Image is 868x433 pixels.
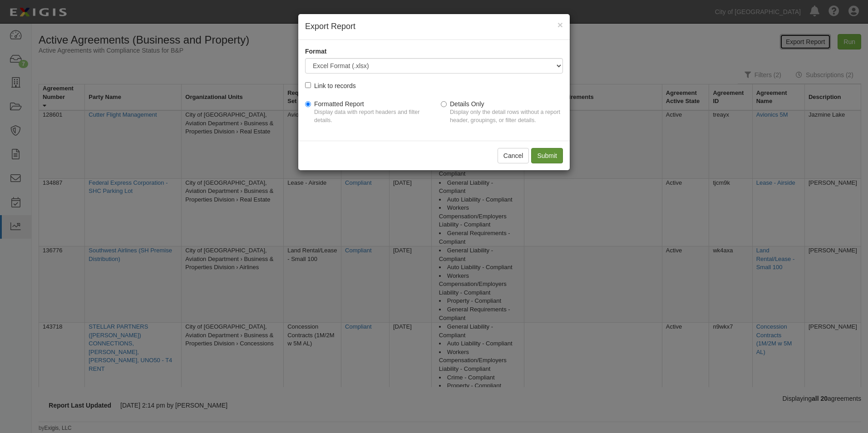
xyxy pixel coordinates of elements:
button: Cancel [498,148,529,163]
p: Display data with report headers and filter details. [314,108,427,125]
button: Close [557,20,563,30]
p: Display only the detail rows without a report header, groupings, or filter details. [450,108,563,125]
label: Formatted Report [305,99,427,129]
span: × [557,20,563,30]
label: Details Only [441,99,563,129]
label: Format [305,47,326,56]
input: Formatted ReportDisplay data with report headers and filter details. [305,101,311,107]
div: Link to records [314,80,356,90]
h4: Export Report [305,21,563,33]
input: Details OnlyDisplay only the detail rows without a report header, groupings, or filter details. [441,101,447,107]
input: Submit [531,148,563,163]
input: Link to records [305,82,311,88]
